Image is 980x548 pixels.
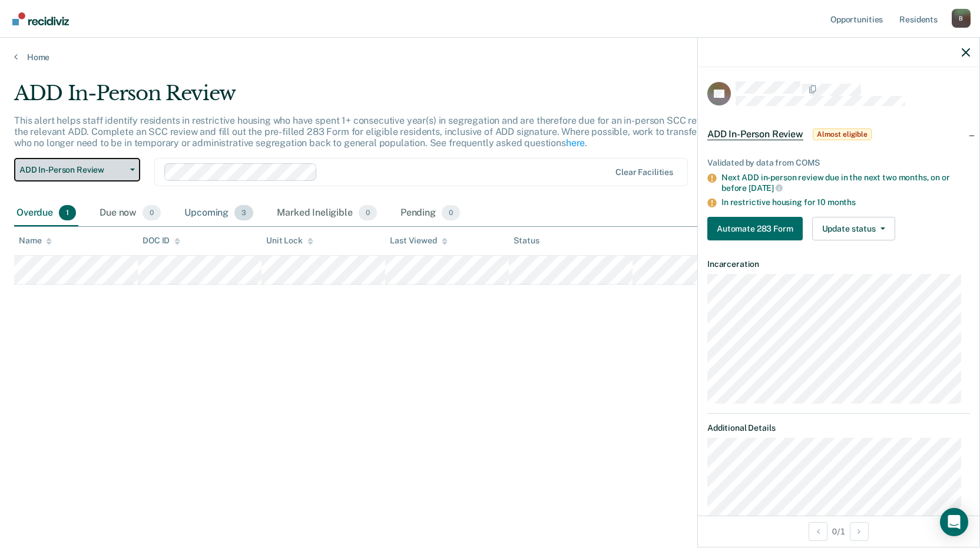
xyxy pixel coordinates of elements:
dt: Incarceration [707,259,970,269]
div: Validated by data from COMS [707,158,970,168]
dt: Additional Details [707,423,970,433]
button: Update status [812,217,895,240]
div: Last Viewed [390,236,447,246]
span: ADD In-Person Review [707,128,803,140]
div: DOC ID [143,236,180,246]
button: Profile dropdown button [952,9,971,28]
div: Due now [97,200,163,226]
div: Next ADD in-person review due in the next two months, on or before [DATE] [721,173,970,193]
span: 0 [442,205,460,220]
span: Almost eligible [813,128,872,140]
div: Unit Lock [266,236,313,246]
button: Automate 283 Form [707,217,803,240]
img: Recidiviz [12,12,69,25]
a: Home [14,52,966,62]
div: Upcoming [182,200,256,226]
div: Overdue [14,200,78,226]
p: This alert helps staff identify residents in restrictive housing who have spent 1+ consecutive ye... [14,115,742,148]
div: 0 / 1 [698,516,979,547]
div: ADD In-Person Review [14,81,749,115]
span: 3 [234,205,253,220]
div: Name [19,236,52,246]
div: Clear facilities [615,167,673,177]
div: B [952,9,971,28]
span: 0 [143,205,161,220]
div: In restrictive housing for 10 months [721,197,970,207]
a: here [566,137,585,148]
div: Pending [398,200,462,226]
span: 1 [59,205,76,220]
button: Next Opportunity [850,522,869,541]
span: 0 [359,205,377,220]
div: Open Intercom Messenger [940,508,968,536]
div: ADD In-Person ReviewAlmost eligible [698,115,979,153]
div: Status [514,236,539,246]
div: Marked Ineligible [274,200,379,226]
button: Previous Opportunity [809,522,827,541]
span: ADD In-Person Review [19,165,125,175]
a: Navigate to form link [707,217,807,240]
